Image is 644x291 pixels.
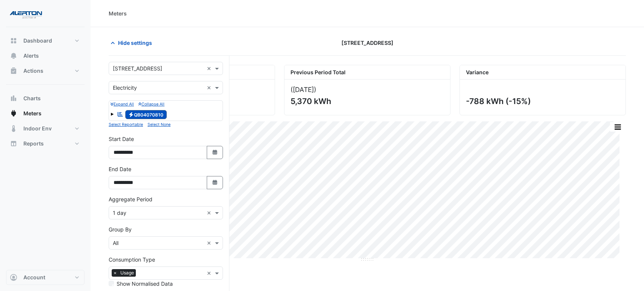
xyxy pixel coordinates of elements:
app-icon: Dashboard [10,37,17,44]
span: × [112,269,118,277]
div: ([DATE] ) [290,86,444,93]
div: Variance [460,65,626,80]
label: Show Normalised Data [117,280,173,288]
button: More Options [610,122,625,132]
span: Dashboard [23,37,52,44]
label: End Date [109,165,131,173]
span: Clear [207,209,213,217]
app-icon: Alerts [10,52,17,60]
button: Select Reportable [109,121,143,128]
span: Actions [23,67,43,75]
label: Group By [109,225,132,233]
app-icon: Indoor Env [10,125,17,132]
app-icon: Actions [10,67,17,75]
fa-icon: Electricity [128,112,134,117]
label: Start Date [109,135,134,143]
small: Select None [148,122,171,127]
fa-icon: Select Date [212,149,218,156]
app-icon: Charts [10,95,17,102]
fa-icon: Select Date [212,179,218,186]
app-icon: Meters [10,110,17,117]
div: 5,370 kWh [290,96,443,106]
span: [STREET_ADDRESS] [341,39,393,47]
span: Clear [207,269,213,277]
small: Collapse All [138,102,164,107]
label: Consumption Type [109,256,155,263]
span: Charts [23,95,41,102]
div: -788 kWh (-15%) [466,96,618,106]
span: QB04070810 [125,110,167,119]
app-icon: Reports [10,140,17,147]
button: Dashboard [6,33,85,48]
span: Clear [207,64,213,72]
button: Expand All [111,101,134,107]
label: Aggregate Period [109,195,152,203]
button: Indoor Env [6,121,85,136]
img: Company Logo [9,6,43,21]
button: Meters [6,106,85,121]
span: Usage [118,269,136,277]
span: Clear [207,84,213,92]
span: Reports [23,140,44,147]
span: Account [23,274,45,281]
span: Hide settings [118,39,152,47]
div: Meters [109,9,127,17]
span: Indoor Env [23,125,52,132]
span: Alerts [23,52,39,60]
button: Hide settings [109,36,157,49]
span: Meters [23,110,41,117]
div: Previous Period Total [284,65,450,80]
fa-icon: Reportable [117,111,124,117]
small: Select Reportable [109,122,143,127]
button: Reports [6,136,85,151]
button: Actions [6,63,85,78]
small: Expand All [111,102,134,107]
button: Collapse All [138,101,164,107]
button: Select None [148,121,171,128]
span: Clear [207,239,213,247]
button: Alerts [6,48,85,63]
button: Charts [6,91,85,106]
button: Account [6,270,85,285]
